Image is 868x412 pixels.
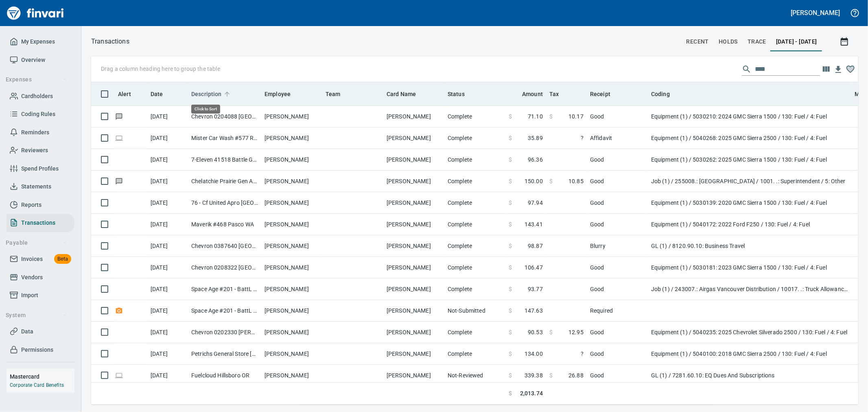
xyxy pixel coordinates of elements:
[188,322,261,343] td: Chevron 0202330 [PERSON_NAME] [GEOGRAPHIC_DATA]
[651,89,680,99] span: Coding
[509,371,512,379] span: $
[383,171,444,192] td: [PERSON_NAME]
[265,89,291,99] span: Employee
[265,89,301,99] span: Employee
[188,257,261,278] td: Chevron 0208322 [GEOGRAPHIC_DATA] [GEOGRAPHIC_DATA]
[7,87,74,105] a: Cardholders
[525,350,543,358] span: 134.00
[509,350,512,358] span: $
[7,160,74,178] a: Spend Profiles
[509,328,512,336] span: $
[648,235,851,257] td: GL (1) / 8120.90.10: Business Travel
[10,382,64,388] a: Corporate Card Benefits
[7,178,74,196] a: Statements
[261,257,322,278] td: [PERSON_NAME]
[188,278,261,300] td: Space Age #201 - BattL Battle Ground [GEOGRAPHIC_DATA]
[7,322,74,341] a: Data
[151,89,174,99] span: Date
[115,135,123,140] span: Online transaction
[383,192,444,214] td: [PERSON_NAME]
[147,278,188,300] td: [DATE]
[383,214,444,235] td: [PERSON_NAME]
[21,182,51,192] span: Statements
[151,89,163,99] span: Date
[648,171,851,192] td: Job (1) / 255008.: [GEOGRAPHIC_DATA] / 1001. .: Superintendent / 5: Other
[326,89,351,99] span: Team
[261,322,322,343] td: [PERSON_NAME]
[525,307,543,315] span: 147.63
[7,51,74,69] a: Overview
[587,300,648,322] td: Required
[549,328,553,336] span: $
[509,177,512,185] span: $
[509,134,512,142] span: $
[648,192,851,214] td: Equipment (1) / 5030139: 2020 GMC Sierra 1500 / 130: Fuel / 4: Fuel
[832,64,844,76] button: Download table
[587,365,648,386] td: Good
[525,371,543,379] span: 339.38
[383,300,444,322] td: [PERSON_NAME]
[789,7,842,19] button: [PERSON_NAME]
[191,89,222,99] span: Description
[21,327,33,337] span: Data
[147,257,188,278] td: [DATE]
[549,177,553,185] span: $
[261,300,322,322] td: [PERSON_NAME]
[21,200,42,210] span: Reports
[21,127,49,138] span: Reminders
[528,112,543,121] span: 71.10
[549,371,553,379] span: $
[568,112,584,121] span: 10.17
[587,322,648,343] td: Good
[115,308,123,313] span: Receipt Required
[383,343,444,365] td: [PERSON_NAME]
[10,372,74,381] h6: Mastercard
[188,171,261,192] td: Chelatchie Prairie Gen Amboy [GEOGRAPHIC_DATA]
[261,343,322,365] td: [PERSON_NAME]
[383,149,444,171] td: [PERSON_NAME]
[261,149,322,171] td: [PERSON_NAME]
[383,278,444,300] td: [PERSON_NAME]
[21,55,45,65] span: Overview
[528,328,543,336] span: 90.53
[7,286,74,305] a: Import
[444,214,505,235] td: Complete
[448,89,465,99] span: Status
[6,238,67,248] span: Payable
[832,32,858,51] button: Show transactions within a particular date range
[587,106,648,127] td: Good
[791,9,840,17] h5: [PERSON_NAME]
[820,63,832,75] button: Choose columns to display
[261,171,322,192] td: [PERSON_NAME]
[261,278,322,300] td: [PERSON_NAME]
[261,235,322,257] td: [PERSON_NAME]
[21,145,48,156] span: Reviewers
[326,89,341,99] span: Team
[383,365,444,386] td: [PERSON_NAME]
[844,63,857,75] button: Column choices favorited. Click to reset to default
[147,235,188,257] td: [DATE]
[648,343,851,365] td: Equipment (1) / 5040100: 2018 GMC Sierra 2500 / 130: Fuel / 4: Fuel
[261,192,322,214] td: [PERSON_NAME]
[648,257,851,278] td: Equipment (1) / 5030181: 2023 GMC Sierra 1500 / 130: Fuel / 4: Fuel
[188,235,261,257] td: Chevron 0387640 [GEOGRAPHIC_DATA]
[383,322,444,343] td: [PERSON_NAME]
[687,37,709,47] span: recent
[648,365,851,386] td: GL (1) / 7281.60.10: EQ Dues And Subscriptions
[549,134,584,142] span: Unable to determine tax
[568,371,584,379] span: 26.88
[528,285,543,293] span: 93.77
[21,272,43,283] span: Vendors
[147,127,188,149] td: [DATE]
[444,235,505,257] td: Complete
[648,278,851,300] td: Job (1) / 243007.: Airgas Vancouver Distribution / 10017. .: Truck Allowance (PM) / 5: Other
[6,75,67,85] span: Expenses
[2,72,70,87] button: Expenses
[7,141,74,160] a: Reviewers
[648,322,851,343] td: Equipment (1) / 5040235: 2025 Chevrolet Silverado 2500 / 130: Fuel / 4: Fuel
[444,300,505,322] td: Not-Submitted
[21,218,55,228] span: Transactions
[528,199,543,207] span: 97.94
[387,89,426,99] span: Card Name
[522,89,543,99] span: Amount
